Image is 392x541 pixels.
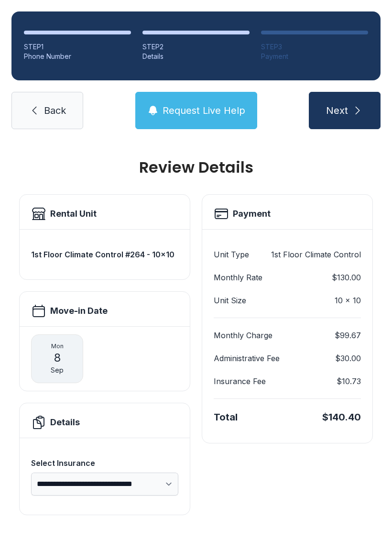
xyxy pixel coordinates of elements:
[24,52,131,61] div: Phone Number
[214,375,266,387] dt: Insurance Fee
[233,207,271,221] h2: Payment
[44,104,66,117] span: Back
[335,295,361,306] dd: 10 x 10
[163,104,245,117] span: Request Live Help
[50,416,80,429] h2: Details
[214,330,272,341] dt: Monthly Charge
[19,160,373,175] h1: Review Details
[271,249,361,260] dd: 1st Floor Climate Control
[335,330,361,341] dd: $99.67
[50,207,97,221] h2: Rental Unit
[31,457,178,469] div: Select Insurance
[214,249,249,260] dt: Unit Type
[51,365,64,375] span: Sep
[214,410,238,424] div: Total
[142,42,250,52] div: STEP 2
[335,353,361,364] dd: $30.00
[322,410,361,424] div: $140.40
[337,375,361,387] dd: $10.73
[332,272,361,283] dd: $130.00
[142,52,250,61] div: Details
[31,249,178,260] h3: 1st Floor Climate Control #264 - 10x10
[214,295,246,306] dt: Unit Size
[24,42,131,52] div: STEP 1
[261,42,368,52] div: STEP 3
[261,52,368,61] div: Payment
[31,473,178,496] select: Select Insurance
[214,353,280,364] dt: Administrative Fee
[214,272,262,283] dt: Monthly Rate
[51,342,64,350] span: Mon
[54,350,61,365] span: 8
[50,304,108,318] h2: Move-in Date
[326,104,348,117] span: Next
